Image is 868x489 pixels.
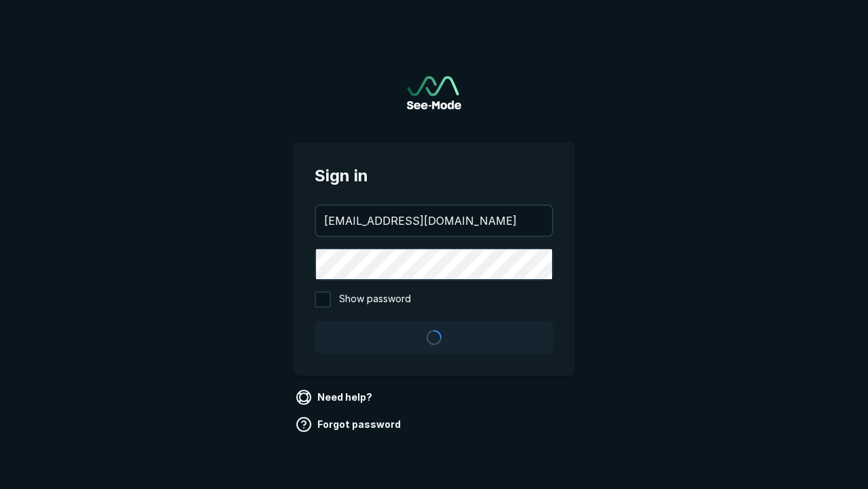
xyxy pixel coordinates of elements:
a: Go to sign in [407,76,461,109]
span: Sign in [315,164,553,188]
a: Need help? [293,386,378,408]
a: Forgot password [293,414,406,435]
input: your@email.com [316,206,552,236]
span: Show password [339,291,411,308]
img: See-Mode Logo [407,76,461,109]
